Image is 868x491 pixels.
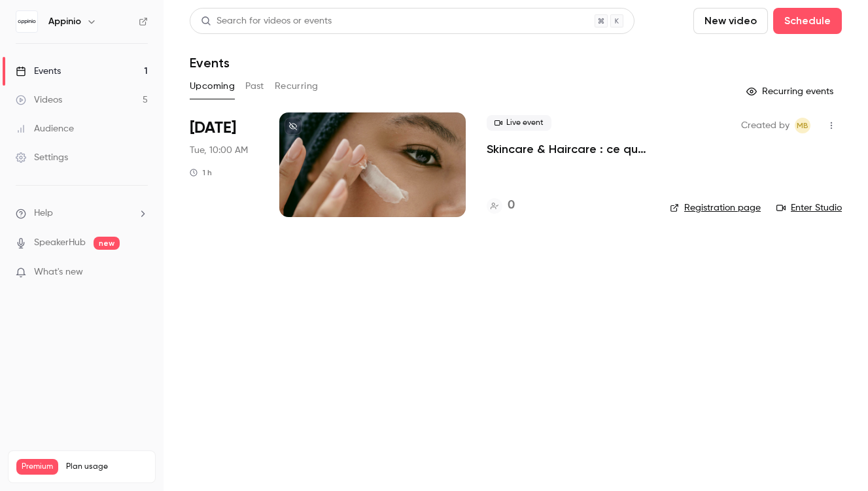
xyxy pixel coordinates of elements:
h4: 0 [508,197,515,214]
a: SpeakerHub [34,236,86,250]
span: MB [797,118,808,133]
a: 0 [487,197,515,214]
button: Schedule [773,8,842,34]
span: Help [34,207,53,220]
span: Tue, 10:00 AM [190,144,248,157]
button: Recurring [275,76,319,97]
span: [DATE] [190,118,236,139]
span: Created by [741,118,790,133]
span: 😞 [181,398,200,424]
span: new [94,237,120,250]
img: Appinio [16,11,37,32]
button: Upcoming [190,76,235,97]
span: Premium [16,459,58,475]
span: 😃 [249,398,268,424]
button: go back [9,5,33,30]
div: Events [16,65,61,78]
div: Videos [16,93,62,107]
div: Settings [16,151,68,164]
button: New video [693,8,768,34]
span: Live event [487,115,551,131]
button: Réduire la fenêtre [393,5,418,30]
div: Audience [16,122,74,135]
span: What's new [34,265,83,279]
div: Fermer [418,5,442,29]
a: Ouvrir dans le centre d'assistance [140,440,310,450]
div: Search for videos or events [201,14,332,28]
div: Sep 9 Tue, 11:00 AM (Europe/Paris) [190,112,258,217]
span: disappointed reaction [174,398,208,424]
div: 1 h [190,167,212,178]
button: Recurring events [740,81,842,102]
span: Plan usage [66,462,147,472]
li: help-dropdown-opener [16,207,148,220]
h1: Events [190,55,230,71]
span: Margot Bres [795,118,810,133]
button: Past [245,76,264,97]
a: Skincare & Haircare : ce que la Gen Z attend vraiment des marques [487,141,649,157]
span: 😐 [215,398,234,424]
div: Avons-nous répondu à votre question ? [16,384,434,399]
h6: Appinio [48,15,81,28]
a: Enter Studio [776,201,842,214]
span: neutral face reaction [208,398,242,424]
span: smiley reaction [242,398,276,424]
a: Registration page [670,201,761,214]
